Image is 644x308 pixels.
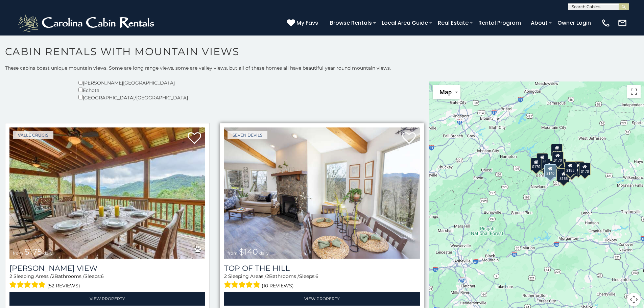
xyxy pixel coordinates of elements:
div: $170 [552,151,564,164]
div: Sleeping Areas / Bathrooms / Sleeps: [9,273,205,290]
a: Top Of The Hill [224,264,420,273]
a: View Property [9,292,205,306]
a: Real Estate [434,17,472,29]
span: from [13,251,23,256]
div: [GEOGRAPHIC_DATA]/[GEOGRAPHIC_DATA] [78,94,188,101]
a: Valle View from $175 daily [9,127,205,259]
button: Change map style [433,85,460,99]
button: Map camera controls [627,293,641,306]
div: $185 [565,162,576,174]
a: View Property [224,292,420,306]
a: Top Of The Hill from $140 daily [224,127,420,259]
span: from [228,251,238,256]
a: Browse Rentals [327,17,375,29]
div: Sleeping Areas / Bathrooms / Sleeps: [224,273,420,290]
div: [PERSON_NAME][GEOGRAPHIC_DATA] [78,79,188,86]
span: daily [259,251,269,256]
span: (52 reviews) [47,281,80,290]
span: daily [43,251,53,256]
span: 2 [224,273,227,279]
a: My Favs [287,19,320,27]
span: My Favs [296,19,318,27]
h3: Valle View [9,264,205,273]
img: phone-regular-white.png [601,18,611,28]
span: (10 reviews) [262,281,294,290]
a: Local Area Guide [378,17,431,29]
span: 2 [9,273,12,279]
div: $135 [536,153,548,166]
span: Map [439,89,452,96]
div: $155 [566,164,577,176]
img: mail-regular-white.png [618,18,627,28]
a: Add to favorites [188,132,201,146]
div: $185 [551,143,563,156]
span: $140 [239,247,258,257]
div: $170 [530,158,542,171]
div: $180 [556,168,568,181]
img: White-1-2.png [17,13,157,33]
div: $115 [573,161,585,174]
div: $185 [565,161,577,174]
button: Toggle fullscreen view [627,85,641,98]
div: $170 [579,162,591,175]
span: 2 [266,273,269,279]
a: Seven Devils [228,131,267,139]
span: $175 [24,247,42,257]
img: Valle View [9,127,205,259]
div: Echota [78,86,188,94]
a: Owner Login [554,17,594,29]
img: Top Of The Hill [224,127,420,259]
span: 6 [315,273,318,279]
a: Rental Program [475,17,524,29]
a: [PERSON_NAME] View [9,264,205,273]
span: 2 [52,273,54,279]
span: 6 [101,273,104,279]
div: $140 [544,164,556,178]
div: $155 [558,169,570,182]
a: About [527,17,551,29]
a: Add to favorites [402,132,416,146]
div: $125 [543,161,554,174]
a: Valle Crucis [13,131,53,139]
